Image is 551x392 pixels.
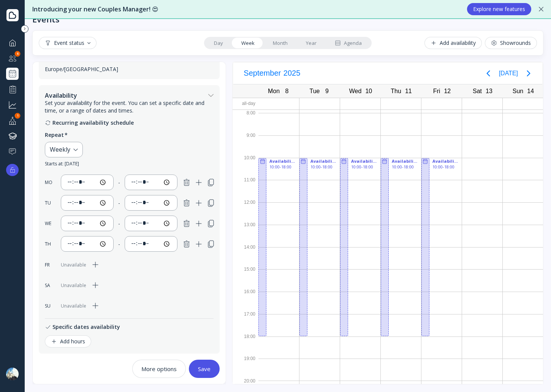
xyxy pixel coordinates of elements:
[45,92,205,99] div: Availability
[364,86,374,96] div: 10
[6,83,19,95] a: Performance
[233,309,258,332] div: 17:00
[205,38,232,48] a: Day
[381,158,418,336] div: Availability (test), 10:00 - 18:00
[347,86,364,97] div: Wed
[15,113,21,119] div: 1
[6,164,19,176] button: Upgrade options
[242,67,282,79] span: September
[239,67,305,79] button: September2025
[233,376,258,386] div: 20:00
[6,52,19,65] a: Couples manager6
[45,160,79,167] span: Starts at: [DATE]
[198,366,211,372] div: Save
[233,131,258,153] div: 9:00
[141,366,177,372] div: More options
[45,200,56,206] div: TU
[388,86,404,97] div: Thu
[421,158,459,336] div: Availability (test), 10:00 - 18:00
[45,241,56,247] div: TH
[6,52,19,65] div: Couples manager
[473,6,525,12] div: Explore new features
[51,338,85,344] div: Add hours
[282,67,302,79] span: 2025
[39,37,97,49] button: Event status
[431,86,443,97] div: Fri
[424,37,482,49] button: Add availability
[297,38,326,48] a: Year
[45,131,64,139] div: Repeat
[299,158,337,336] div: Availability (test), 10:00 - 18:00
[6,130,19,142] a: Knowledge hub
[442,86,452,96] div: 12
[45,40,90,46] div: Event status
[485,37,537,49] button: Showrounds
[233,354,258,376] div: 19:00
[258,158,296,336] div: Availability (test), 10:00 - 18:00
[61,303,86,309] div: Unavailable
[513,355,551,392] iframe: Chat Widget
[233,265,258,287] div: 15:00
[45,119,214,127] div: Recurring availability schedule
[340,158,377,336] div: Availability (test), 10:00 - 18:00
[404,86,413,96] div: 11
[233,287,258,309] div: 16:00
[61,282,86,289] div: Unavailable
[45,282,56,289] div: SA
[526,86,535,96] div: 14
[45,303,56,309] div: SU
[45,99,214,114] div: Set your availability for the event. You can set a specific date and time, or a range of dates an...
[6,98,19,111] a: Grow your business
[499,67,518,80] button: [DATE]
[6,68,19,80] a: Events
[481,66,496,81] button: Previous page
[233,198,258,220] div: 12:00
[6,114,19,127] div: Your profile
[118,199,120,207] div: -
[32,5,459,14] div: Introducing your new Couples Manager! 😍
[322,86,332,96] div: 9
[6,114,19,127] a: Your profile1
[335,40,362,47] div: Agenda
[484,86,494,96] div: 13
[45,335,91,348] button: Add hours
[233,108,258,131] div: 8:00
[467,3,531,15] button: Explore new features
[118,179,120,186] div: -
[282,86,292,96] div: 8
[233,98,258,109] div: All-day
[233,153,258,176] div: 10:00
[45,65,214,73] div: Europe/[GEOGRAPHIC_DATA]
[307,86,322,97] div: Tue
[6,37,19,49] a: Dashboard
[431,40,476,46] div: Add availability
[6,145,19,158] a: Help & support
[132,360,186,378] button: More options
[45,179,56,186] div: MO
[232,38,264,48] a: Week
[491,40,531,46] div: Showrounds
[118,220,120,227] div: -
[470,86,484,97] div: Sat
[189,360,220,378] button: Save
[266,86,282,97] div: Mon
[233,243,258,265] div: 14:00
[510,86,526,97] div: Sun
[45,323,214,331] div: Specific dates availability
[61,262,86,268] div: Unavailable
[264,38,297,48] a: Month
[233,332,258,354] div: 18:00
[45,220,56,227] div: WE
[233,220,258,243] div: 13:00
[50,145,70,154] div: Weekly
[45,262,56,268] div: FR
[521,66,536,81] button: Next page
[233,175,258,198] div: 11:00
[32,14,60,24] div: Events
